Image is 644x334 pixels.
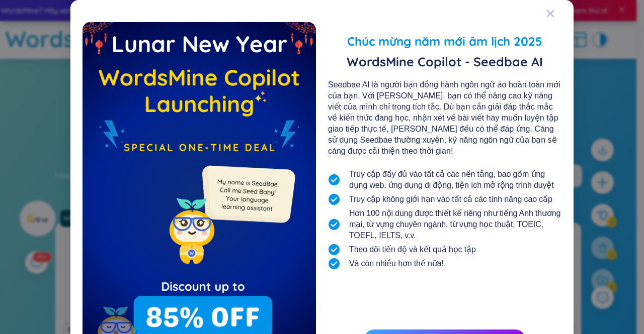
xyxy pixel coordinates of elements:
font: Theo dõi tiến độ và kết quả học tập [349,245,476,254]
font: Và còn nhiều hơn thế nữa! [349,259,444,268]
font: WordsMine Copilot - Seedbae AI [347,54,543,69]
font: Truy cập đầy đủ vào tất cả các nền tảng, bao gồm ứng dụng web, ứng dụng di động, tiện ích mở rộng... [349,170,554,189]
font: Truy cập không giới hạn vào tất cả các tính năng cao cấp [349,195,552,203]
font: Chúc mừng năm mới âm lịch 2025 [347,34,542,49]
font: Hơn 100 nội dung được thiết kế riêng như tiếng Anh thương mại, từ vựng chuyên ngành, từ vựng học ... [349,209,560,240]
img: minionSeedbaeMessage.35ffe99e.png [197,145,297,245]
font: Seedbae AI là người bạn đồng hành ngôn ngữ ảo hoàn toàn mới của bạn. Với [PERSON_NAME], bạn có th... [328,80,560,155]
